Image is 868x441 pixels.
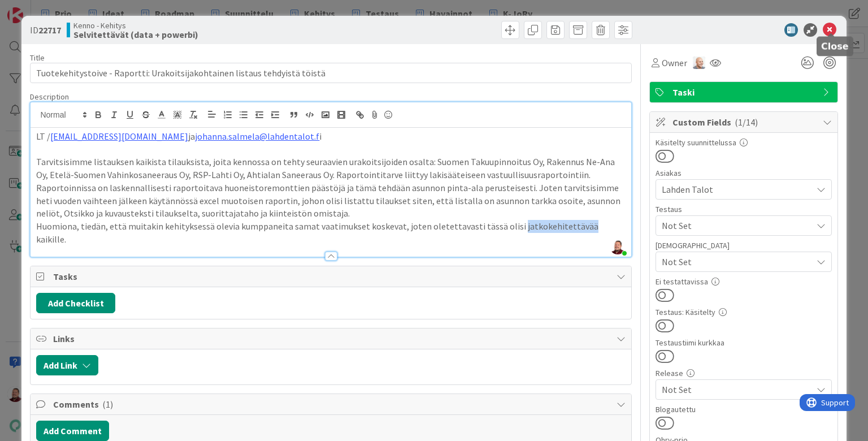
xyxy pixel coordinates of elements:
[73,30,198,39] b: Selvitettävät (data + powerbi)
[821,41,849,52] h5: Close
[656,205,832,213] div: Testaus
[672,115,817,129] span: Custom Fields
[656,241,832,249] div: [DEMOGRAPHIC_DATA]
[672,85,817,99] span: Taski
[36,293,115,313] button: Add Checklist
[662,183,812,196] span: Lahden Talot
[662,56,687,70] span: Owner
[30,53,45,63] label: Title
[102,399,113,410] span: ( 1 )
[50,131,188,142] a: [EMAIL_ADDRESS][DOMAIN_NAME]
[656,308,832,316] div: Testaus: Käsitelty
[610,239,626,254] img: 8MARACyCzyDdOogtKbuhiGEOiMLTYxQp.jpg
[656,139,832,146] div: Käsitelty suunnittelussa
[53,270,610,283] span: Tasks
[21,2,49,15] span: Support
[73,21,198,30] span: Kenno - Kehitys
[656,278,832,286] div: Ei testattavissa
[693,57,705,69] img: NG
[656,339,832,347] div: Testaustiimi kurkkaa
[656,405,832,413] div: Blogautettu
[662,219,812,232] span: Not Set
[662,383,812,396] span: Not Set
[662,255,812,269] span: Not Set
[36,220,625,245] p: Huomiona, tiedän, että muitakin kehityksessä olevia kumppaneita samat vaatimukset koskevat, joten...
[36,155,625,220] p: Tarvitsisimme listauksen kaikista tilauksista, joita kennossa on tehty seuraavien urakoitsijoiden...
[38,24,61,36] b: 22717
[36,421,109,441] button: Add Comment
[36,355,98,375] button: Add Link
[30,63,631,83] input: type card name here...
[195,131,319,142] a: johanna.salmela@lahdentalot.f
[53,397,610,411] span: Comments
[656,369,832,377] div: Release
[735,116,758,128] span: ( 1/14 )
[656,169,832,177] div: Asiakas
[36,130,625,143] p: LT / ja i
[30,92,69,102] span: Description
[53,332,610,345] span: Links
[30,23,61,37] span: ID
